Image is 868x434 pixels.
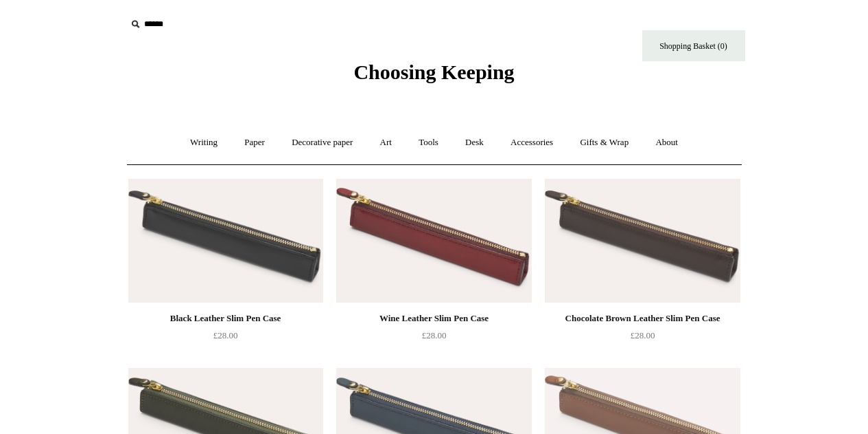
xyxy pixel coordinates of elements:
[453,124,496,161] a: Desk
[422,330,447,340] span: £28.00
[128,310,323,367] a: Black Leather Slim Pen Case £28.00
[128,179,323,303] img: Black Leather Slim Pen Case
[340,310,528,327] div: Wine Leather Slim Pen Case
[368,124,404,161] a: Art
[545,310,740,367] a: Chocolate Brown Leather Slim Pen Case £28.00
[498,124,565,161] a: Accessories
[336,179,531,303] img: Wine Leather Slim Pen Case
[213,330,238,340] span: £28.00
[336,310,531,367] a: Wine Leather Slim Pen Case £28.00
[336,179,531,303] a: Wine Leather Slim Pen Case Wine Leather Slim Pen Case
[178,124,230,161] a: Writing
[279,124,365,161] a: Decorative paper
[132,310,320,327] div: Black Leather Slim Pen Case
[548,310,736,327] div: Chocolate Brown Leather Slim Pen Case
[232,124,277,161] a: Paper
[406,124,451,161] a: Tools
[567,124,641,161] a: Gifts & Wrap
[545,179,740,303] img: Chocolate Brown Leather Slim Pen Case
[631,330,655,340] span: £28.00
[353,61,514,83] span: Choosing Keeping
[353,72,514,81] a: Choosing Keeping
[643,124,690,161] a: About
[642,30,745,61] a: Shopping Basket (0)
[545,179,740,303] a: Chocolate Brown Leather Slim Pen Case Chocolate Brown Leather Slim Pen Case
[128,179,323,303] a: Black Leather Slim Pen Case Black Leather Slim Pen Case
